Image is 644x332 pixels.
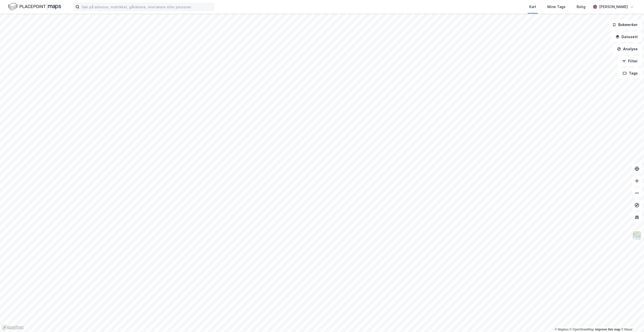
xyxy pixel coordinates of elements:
iframe: Chat Widget [619,308,644,332]
input: Søk på adresse, matrikkel, gårdeiere, leietakere eller personer [79,3,214,11]
div: Kart [529,4,536,10]
img: logo.f888ab2527a4732fd821a326f86c7f29.svg [8,2,61,11]
div: [PERSON_NAME] [599,4,628,10]
div: Mine Tags [547,4,566,10]
div: Bolig [577,4,585,10]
